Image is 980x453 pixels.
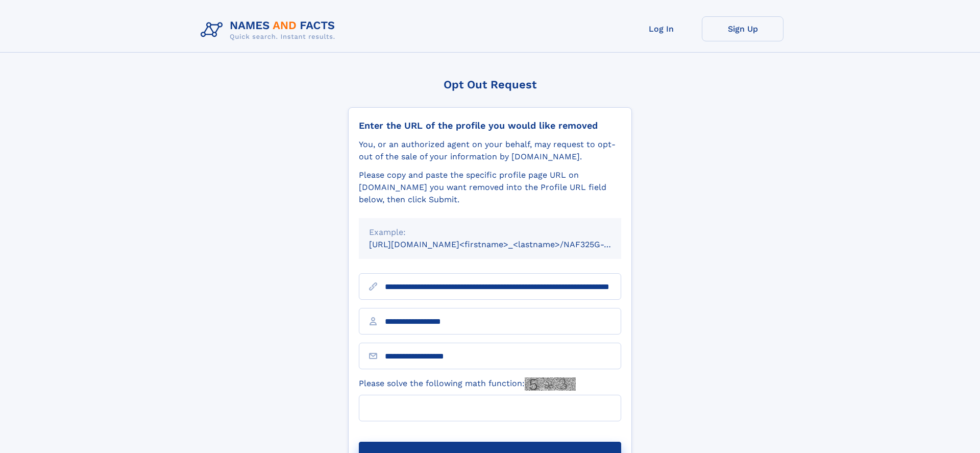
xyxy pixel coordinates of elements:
img: Logo Names and Facts [197,16,344,44]
div: Example: [369,226,611,239]
a: Log In [620,16,702,41]
div: Enter the URL of the profile you would like removed [359,120,621,131]
a: Sign Up [702,16,783,41]
label: Please solve the following math function: [359,377,576,391]
div: You, or an authorized agent on your behalf, may request to opt-out of the sale of your informatio... [359,138,621,163]
small: [URL][DOMAIN_NAME]<firstname>_<lastname>/NAF325G-xxxxxxxx [369,240,641,249]
div: Opt Out Request [348,78,632,91]
div: Please copy and paste the specific profile page URL on [DOMAIN_NAME] you want removed into the Pr... [359,169,621,206]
